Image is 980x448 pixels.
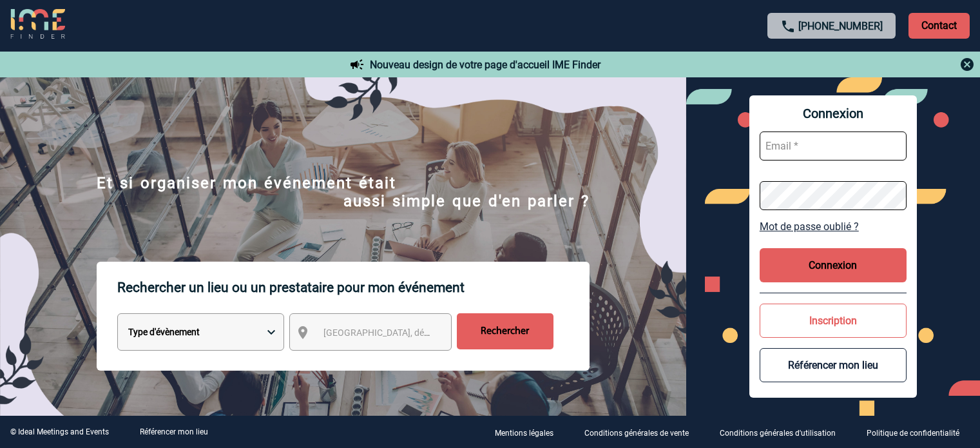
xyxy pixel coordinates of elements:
[760,348,907,382] button: Référencer mon lieu
[457,313,553,349] input: Rechercher
[760,106,907,121] span: Connexion
[798,20,883,32] a: [PHONE_NUMBER]
[720,429,836,438] p: Conditions générales d'utilisation
[323,327,503,338] span: [GEOGRAPHIC_DATA], département, région...
[140,427,208,436] a: Référencer mon lieu
[908,13,970,39] p: Contact
[760,220,907,233] a: Mot de passe oublié ?
[760,131,907,161] input: Email *
[867,429,959,438] p: Politique de confidentialité
[574,426,709,438] a: Conditions générales de vente
[760,304,907,338] button: Inscription
[584,429,689,438] p: Conditions générales de vente
[709,426,856,438] a: Conditions générales d'utilisation
[10,427,109,436] div: © Ideal Meetings and Events
[780,19,796,34] img: call-24-px.png
[856,426,980,438] a: Politique de confidentialité
[117,262,590,313] p: Rechercher un lieu ou un prestataire pour mon événement
[760,248,907,282] button: Connexion
[485,426,574,438] a: Mentions légales
[495,429,553,438] p: Mentions légales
